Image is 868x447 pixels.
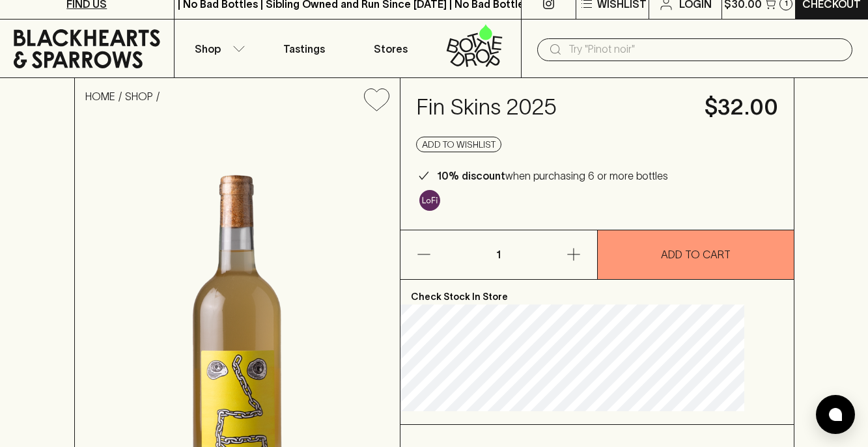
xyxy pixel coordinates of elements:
button: Shop [175,20,261,77]
a: Some may call it natural, others minimum intervention, either way, it’s hands off & maybe even a ... [416,187,443,214]
p: ADD TO CART [661,247,731,262]
img: bubble-icon [829,408,842,421]
p: Stores [374,41,408,57]
p: when purchasing 6 or more bottles [437,168,668,183]
p: Check Stock In Store [400,280,794,305]
a: HOME [85,90,115,102]
a: Stores [348,20,434,77]
p: Tastings [283,41,325,57]
a: Tastings [261,20,348,77]
b: 10% discount [437,170,505,182]
input: Try "Pinot noir" [568,39,842,60]
p: Shop [195,41,221,57]
button: Add to wishlist [359,83,395,116]
h4: Fin Skins 2025 [416,94,689,121]
img: Lo-Fi [419,190,440,211]
p: 1 [483,230,514,279]
button: ADD TO CART [598,230,794,279]
a: SHOP [125,90,153,102]
h4: $32.00 [705,94,778,121]
button: Add to wishlist [416,137,501,152]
